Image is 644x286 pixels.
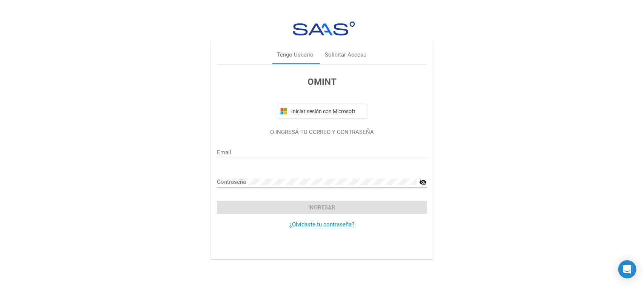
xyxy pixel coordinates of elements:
button: Iniciar sesión con Microsoft [277,104,367,119]
h3: OMINT [217,75,427,89]
span: Ingresar [309,204,336,211]
mat-icon: visibility_off [420,178,427,187]
p: O INGRESÁ TU CORREO Y CONTRASEÑA [217,128,427,137]
span: Iniciar sesión con Microsoft [290,108,364,114]
div: Open Intercom Messenger [618,260,636,278]
div: Solicitar Acceso [325,51,367,60]
a: ¿Olvidaste tu contraseña? [290,221,355,228]
div: Tengo Usuario [277,51,314,60]
button: Ingresar [217,201,427,214]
